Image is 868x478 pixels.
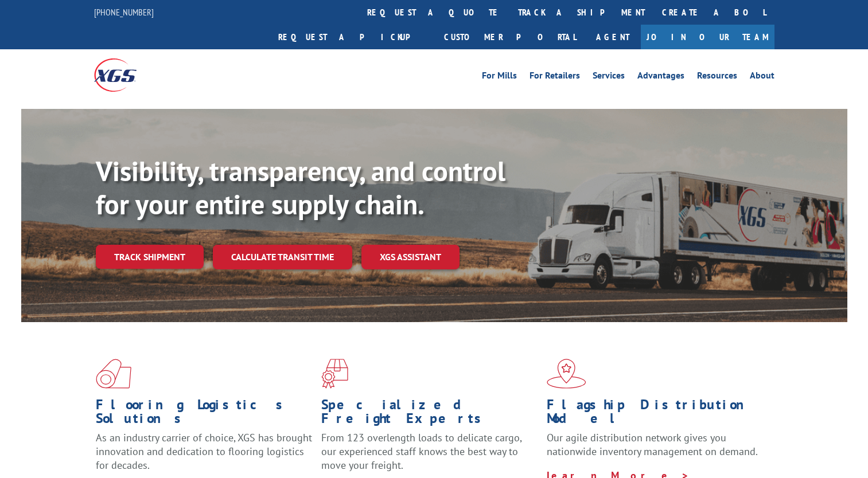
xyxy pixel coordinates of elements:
b: Visibility, transparency, and control for your entire supply chain. [96,153,505,222]
a: XGS ASSISTANT [361,245,460,269]
h1: Specialized Freight Experts [321,398,538,431]
img: xgs-icon-flagship-distribution-model-red [547,359,586,389]
a: Agent [585,25,641,49]
img: xgs-icon-total-supply-chain-intelligence-red [96,359,131,389]
a: Advantages [637,71,684,84]
a: For Mills [482,71,517,84]
span: As an industry carrier of choice, XGS has brought innovation and dedication to flooring logistics... [96,431,312,472]
img: xgs-icon-focused-on-flooring-red [321,359,348,389]
a: About [750,71,774,84]
a: Calculate transit time [213,245,352,269]
a: Request a pickup [270,25,435,49]
a: For Retailers [530,71,580,84]
a: Customer Portal [435,25,585,49]
h1: Flooring Logistics Solutions [96,398,313,431]
h1: Flagship Distribution Model [547,398,764,431]
a: Join Our Team [641,25,774,49]
a: Services [593,71,625,84]
a: [PHONE_NUMBER] [94,6,154,18]
span: Our agile distribution network gives you nationwide inventory management on demand. [547,431,758,458]
a: Resources [697,71,737,84]
a: Track shipment [96,245,204,269]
